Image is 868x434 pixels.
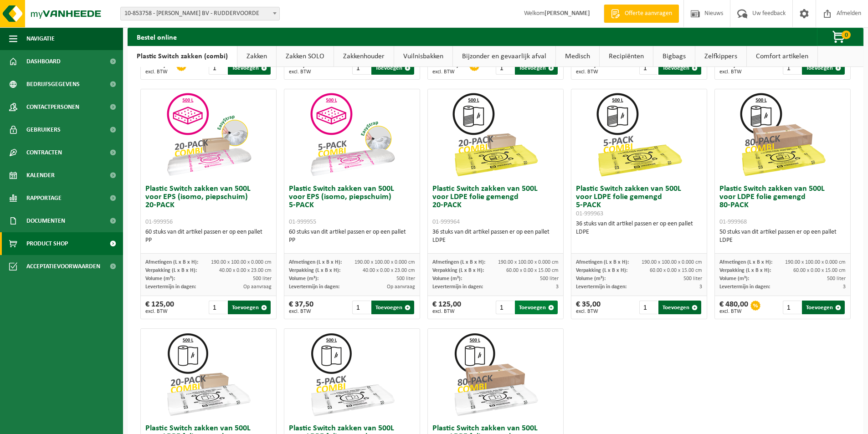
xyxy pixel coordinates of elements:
div: 36 stuks van dit artikel passen er op een pallet [576,220,702,236]
img: 01-999956 [163,89,254,180]
button: Toevoegen [802,301,845,314]
input: 1 [496,61,514,75]
span: excl. BTW [719,69,744,75]
img: 01-999963 [594,89,685,180]
span: Bedrijfsgegevens [26,73,80,96]
img: 01-999964 [450,89,541,180]
span: 0 [842,31,851,39]
span: Kalender [26,164,55,187]
span: 190.00 x 100.00 x 0.000 cm [211,260,272,265]
span: 01-999955 [289,219,316,225]
span: 500 liter [396,276,415,281]
a: Recipiënten [600,46,653,67]
input: 1 [496,301,514,314]
span: Volume (m³): [576,276,606,281]
div: PP [289,236,415,245]
span: 10-853758 - SANDER VEREECKE BV - RUDDERVOORDE [121,7,279,20]
h3: Plastic Switch zakken van 500L voor EPS (isomo, piepschuim) 5-PACK [289,185,415,226]
input: 1 [783,61,801,75]
span: Levertermijn in dagen: [719,284,770,290]
span: Verpakking (L x B x H): [576,268,627,273]
div: € 125,00 [432,301,461,314]
span: 01-999968 [719,219,747,225]
span: Verpakking (L x B x H): [432,268,484,273]
span: Verpakking (L x B x H): [719,268,771,273]
img: 01-999960 [307,329,398,420]
img: 01-999955 [307,89,398,180]
span: 190.00 x 100.00 x 0.000 cm [354,260,415,265]
div: € 35,00 [576,301,601,314]
span: Afmetingen (L x B x H): [719,260,772,265]
div: LDPE [576,228,702,236]
button: Toevoegen [228,61,271,75]
div: 36 stuks van dit artikel passen er op een pallet [432,228,559,245]
span: Product Shop [26,232,68,255]
h3: Plastic Switch zakken van 500L voor LDPE folie gemengd 5-PACK [576,185,702,218]
div: € 1 000,00 [432,61,467,75]
span: Levertermijn in dagen: [145,284,196,290]
a: Plastic Switch zakken (combi) [128,46,237,67]
span: 500 liter [827,276,846,281]
span: Afmetingen (L x B x H): [432,260,485,265]
span: Volume (m³): [145,276,175,281]
div: € 37,50 [289,301,313,314]
span: excl. BTW [145,309,174,314]
button: Toevoegen [228,301,271,314]
span: Afmetingen (L x B x H): [576,260,629,265]
span: 10-853758 - SANDER VEREECKE BV - RUDDERVOORDE [120,7,280,20]
span: 60.00 x 0.00 x 15.00 cm [650,268,702,273]
img: 01-999961 [163,329,254,420]
span: excl. BTW [719,309,748,314]
span: 190.00 x 100.00 x 0.000 cm [498,260,559,265]
span: Op aanvraag [387,284,415,290]
div: 50 stuks van dit artikel passen er op een pallet [719,228,846,245]
span: Dashboard [26,50,61,73]
span: Contracten [26,141,62,164]
a: Bigbags [653,46,695,67]
h3: Plastic Switch zakken van 500L voor LDPE folie gemengd 20-PACK [432,185,559,226]
div: LDPE [719,236,846,245]
button: Toevoegen [515,61,558,75]
input: 1 [639,301,658,314]
div: 60 stuks van dit artikel passen er op een pallet [145,228,272,245]
span: Afmetingen (L x B x H): [289,260,342,265]
div: € 240,00 [145,61,174,75]
span: Levertermijn in dagen: [432,284,483,290]
img: 01-999968 [737,89,828,180]
span: excl. BTW [576,69,605,75]
button: Toevoegen [515,301,558,314]
span: excl. BTW [289,309,313,314]
span: 60.00 x 0.00 x 15.00 cm [793,268,846,273]
div: € 480,00 [719,301,748,314]
span: 01-999963 [576,210,603,217]
button: Toevoegen [802,61,845,75]
span: Verpakking (L x B x H): [145,268,197,273]
span: excl. BTW [576,309,601,314]
input: 1 [352,61,371,75]
button: Toevoegen [658,61,701,75]
input: 1 [783,301,801,314]
span: excl. BTW [432,309,461,314]
div: € 70,00 [289,61,313,75]
a: Zelfkippers [695,46,746,67]
input: 1 [352,301,371,314]
div: € 125,00 [145,301,174,314]
span: 500 liter [540,276,559,281]
span: 3 [699,284,702,290]
h2: Bestel online [128,28,186,46]
span: Rapportage [26,187,62,209]
button: Toevoegen [371,301,414,314]
strong: [PERSON_NAME] [544,10,590,17]
a: Zakken SOLO [277,46,334,67]
span: Levertermijn in dagen: [289,284,339,290]
a: Offerte aanvragen [604,5,679,23]
span: Gebruikers [26,118,61,141]
h3: Plastic Switch zakken van 500L voor EPS (isomo, piepschuim) 20-PACK [145,185,272,226]
span: Volume (m³): [432,276,462,281]
span: 01-999964 [432,219,460,225]
button: 0 [817,28,863,46]
button: Toevoegen [371,61,414,75]
span: Verpakking (L x B x H): [289,268,340,273]
input: 1 [639,61,658,75]
span: 500 liter [683,276,702,281]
